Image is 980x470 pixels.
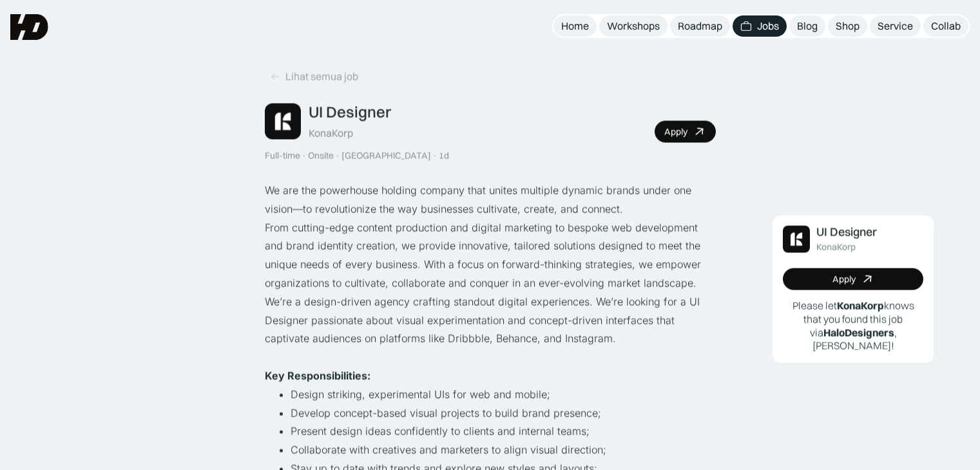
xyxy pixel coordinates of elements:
[789,15,825,37] a: Blog
[265,150,300,161] div: Full-time
[265,66,363,87] a: Lihat semua job
[432,150,437,161] div: ·
[670,15,730,37] a: Roadmap
[678,19,722,33] div: Roadmap
[757,19,779,33] div: Jobs
[553,15,597,37] a: Home
[733,15,787,37] a: Jobs
[828,15,867,37] a: Shop
[302,150,307,161] div: ·
[655,120,716,142] a: Apply
[265,370,370,382] strong: Key Responsibilities:
[607,19,660,33] div: Workshops
[265,182,716,219] p: We are the powerhouse holding company that unites multiple dynamic brands under one vision—to rev...
[561,19,589,33] div: Home
[285,70,358,83] div: Lihat semua job
[308,150,334,161] div: Onsite
[797,19,818,33] div: Blog
[783,299,923,352] p: Please let knows that you found this job via , [PERSON_NAME]!
[923,15,968,37] a: Collab
[265,292,716,348] p: We’re a design-driven agency crafting standout digital experiences. We’re looking for a UI Design...
[309,102,391,121] div: UI Designer
[870,15,921,37] a: Service
[823,326,894,339] b: HaloDesigners
[291,404,716,422] li: Develop concept-based visual projects to build brand presence;
[836,19,860,33] div: Shop
[335,150,340,161] div: ·
[291,385,716,404] li: Design striking, experimental UIs for web and mobile;
[664,126,687,137] div: Apply
[265,348,716,367] p: ‍
[816,226,877,240] div: UI Designer
[309,126,353,140] div: KonaKorp
[291,422,716,441] li: Present design ideas confidently to clients and internal teams;
[832,274,855,285] div: Apply
[931,19,961,33] div: Collab
[878,19,913,33] div: Service
[439,150,449,161] div: 1d
[341,150,431,161] div: [GEOGRAPHIC_DATA]
[599,15,668,37] a: Workshops
[783,268,923,290] a: Apply
[265,218,716,292] p: From cutting-edge content production and digital marketing to bespoke web development and brand i...
[783,225,810,252] img: Job Image
[836,299,883,312] b: KonaKorp
[816,241,856,252] div: KonaKorp
[291,441,716,460] li: Collaborate with creatives and marketers to align visual direction;
[265,103,301,139] img: Job Image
